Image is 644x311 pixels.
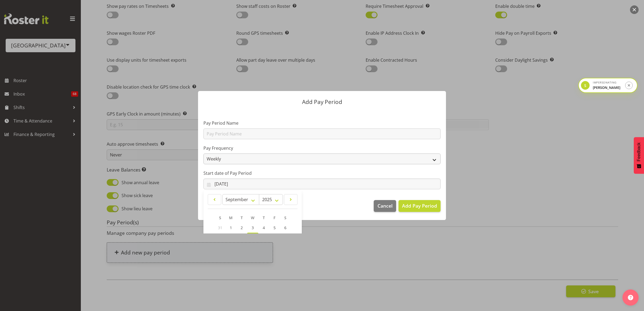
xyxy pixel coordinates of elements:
a: 7 [215,233,226,243]
span: 2 [241,225,243,230]
button: Feedback - Show survey [634,137,644,174]
a: 5 [269,223,280,233]
div: Impersonating [593,81,622,85]
a: 13 [280,233,291,243]
a: 3 [247,223,258,233]
a: 10 [247,233,258,243]
a: 8 [226,233,236,243]
a: 2 [236,223,247,233]
label: Pay Period Name [203,120,441,126]
p: Add Pay Period [203,99,441,105]
span: W [251,215,254,220]
span: 1 [230,225,232,230]
div: [PERSON_NAME] [593,85,622,90]
button: Add Pay Period [399,200,441,212]
a: 1 [226,223,236,233]
span: S [284,215,286,220]
label: Pay Frequency [203,145,441,151]
span: 4 [263,225,265,230]
input: Click to select... [203,179,441,189]
span: Cancel [378,202,393,209]
a: 11 [258,233,269,243]
button: Stop impersonation [625,82,633,89]
span: 3 [252,225,254,230]
label: Start date of Pay Period [203,170,441,176]
span: 6 [284,225,286,230]
span: 31 [218,225,222,230]
span: F [273,215,275,220]
span: Add Pay Period [402,202,437,209]
span: M [229,215,233,220]
span: T [241,215,243,220]
span: S [219,215,221,220]
a: 6 [280,223,291,233]
img: help-xxl-2.png [628,295,633,300]
button: Cancel [374,200,396,212]
a: 4 [258,223,269,233]
input: Pay Period Name [203,128,441,139]
span: Feedback [636,142,641,161]
a: 12 [269,233,280,243]
span: S [584,83,586,88]
span: 5 [273,225,276,230]
a: 9 [236,233,247,243]
span: T [263,215,265,220]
